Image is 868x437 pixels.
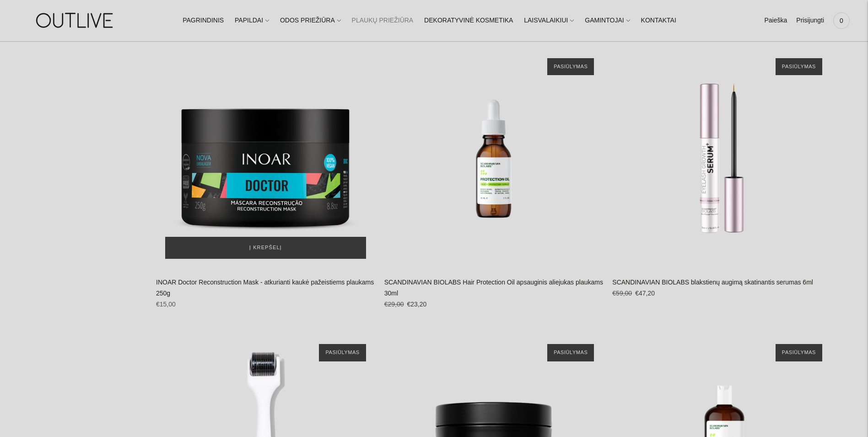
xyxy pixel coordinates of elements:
a: SCANDINAVIAN BIOLABS Hair Protection Oil apsauginis aliejukas plaukams 30ml [384,279,603,297]
a: SCANDINAVIAN BIOLABS Hair Protection Oil apsauginis aliejukas plaukams 30ml [384,49,604,268]
a: Prisijungti [796,11,824,31]
a: Paieška [764,11,787,31]
button: Į krepšelį [165,237,366,259]
s: €29,00 [384,300,404,308]
span: €47,20 [635,290,655,297]
a: KONTAKTAI [641,11,676,31]
img: OUTLIVE [18,5,133,36]
a: INOAR Doctor Reconstruction Mask - atkurianti kaukė pažeistiems plaukams 250g [156,279,374,297]
s: €59,00 [612,290,632,297]
a: PAPILDAI [235,11,269,31]
a: GAMINTOJAI [585,11,630,31]
a: INOAR Doctor Reconstruction Mask - atkurianti kaukė pažeistiems plaukams 250g [156,49,375,268]
a: DEKORATYVINĖ KOSMETIKA [424,11,513,31]
span: Į krepšelį [249,243,282,252]
a: LAISVALAIKIUI [524,11,574,31]
span: €15,00 [156,300,176,308]
a: 0 [833,11,850,31]
a: SCANDINAVIAN BIOLABS blakstienų augimą skatinantis serumas 6ml [612,49,831,268]
a: PLAUKŲ PRIEŽIŪRA [352,11,414,31]
span: 0 [835,14,848,27]
a: PAGRINDINIS [183,11,224,31]
span: €23,20 [407,300,426,308]
a: ODOS PRIEŽIŪRA [280,11,341,31]
a: SCANDINAVIAN BIOLABS blakstienų augimą skatinantis serumas 6ml [612,279,813,286]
